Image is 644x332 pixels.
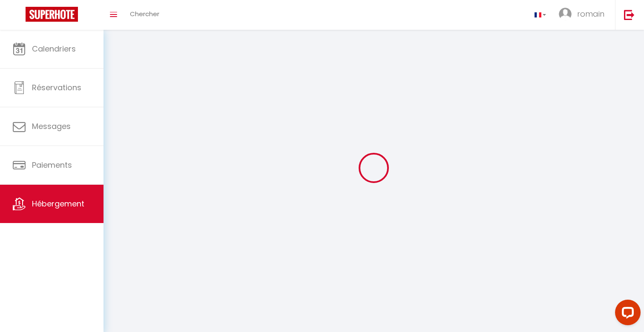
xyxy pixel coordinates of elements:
[577,9,604,19] span: romain
[32,198,84,209] span: Hébergement
[608,296,644,332] iframe: LiveChat chat widget
[32,160,72,170] span: Paiements
[32,82,81,93] span: Réservations
[32,121,71,132] span: Messages
[32,43,76,54] span: Calendriers
[559,8,572,20] img: ...
[130,9,159,18] span: Chercher
[26,7,78,22] img: Super Booking
[624,9,635,20] img: logout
